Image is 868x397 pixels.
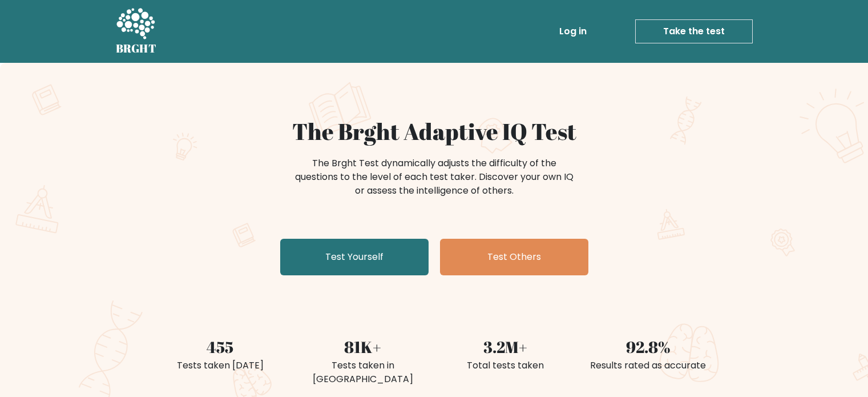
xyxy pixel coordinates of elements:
a: Log in [555,20,591,43]
a: BRGHT [116,5,157,58]
div: 3.2M+ [441,335,570,359]
h5: BRGHT [116,42,157,55]
h1: The Brght Adaptive IQ Test [156,118,713,145]
div: Tests taken [DATE] [156,359,285,372]
div: Results rated as accurate [584,359,713,372]
div: 81K+ [298,335,427,359]
div: 455 [156,335,285,359]
div: 92.8% [584,335,713,359]
div: Total tests taken [441,359,570,372]
a: Test Others [440,239,588,275]
a: Test Yourself [280,239,429,275]
div: Tests taken in [GEOGRAPHIC_DATA] [298,359,427,386]
div: The Brght Test dynamically adjusts the difficulty of the questions to the level of each test take... [292,157,577,198]
a: Take the test [635,19,753,43]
